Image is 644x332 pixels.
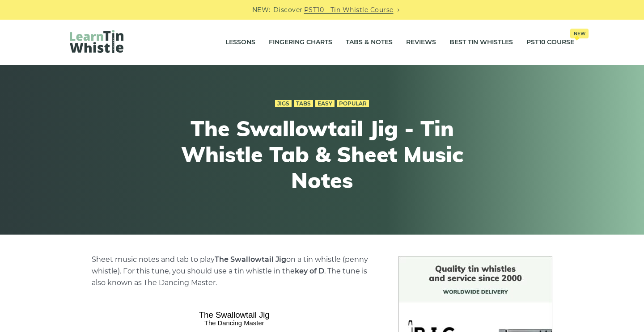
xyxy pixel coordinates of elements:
strong: key of D [295,267,324,275]
a: Fingering Charts [269,31,332,54]
p: Sheet music notes and tab to play on a tin whistle (penny whistle). For this tune, you should use... [92,254,377,289]
strong: The Swallowtail Jig [215,255,286,264]
a: Popular [337,100,369,107]
a: PST10 CourseNew [526,31,574,54]
a: Lessons [225,31,255,54]
a: Tabs & Notes [346,31,393,54]
img: LearnTinWhistle.com [70,30,123,53]
a: Best Tin Whistles [449,31,513,54]
a: Jigs [275,100,292,107]
a: Easy [315,100,335,107]
span: New [570,29,589,38]
a: Reviews [406,31,436,54]
a: Tabs [294,100,313,107]
h1: The Swallowtail Jig - Tin Whistle Tab & Sheet Music Notes [157,116,487,193]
